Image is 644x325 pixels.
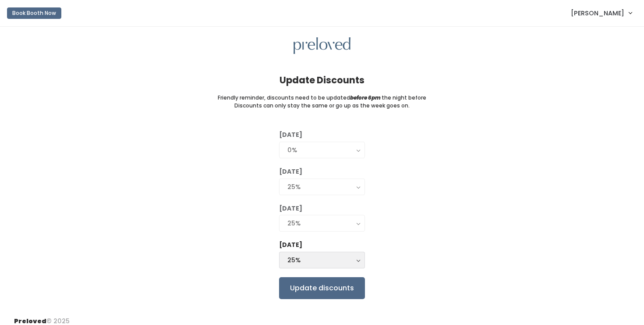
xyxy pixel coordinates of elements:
div: 0% [287,145,357,155]
span: [PERSON_NAME] [571,8,624,18]
h4: Update Discounts [280,75,364,85]
small: Discounts can only stay the same or go up as the week goes on. [234,102,410,110]
div: 25% [287,182,357,192]
button: 25% [279,215,365,232]
label: [DATE] [279,167,302,176]
button: 0% [279,142,365,158]
a: Book Booth Now [7,4,61,23]
img: preloved logo [294,37,350,54]
label: [DATE] [279,204,302,213]
div: 25% [287,255,357,265]
i: before 6pm [350,94,381,101]
a: [PERSON_NAME] [562,4,640,22]
button: 25% [279,252,365,268]
div: 25% [287,218,357,228]
label: [DATE] [279,240,302,250]
button: Book Booth Now [7,7,61,19]
label: [DATE] [279,130,302,139]
small: Friendly reminder, discounts need to be updated the night before [218,94,426,102]
input: Update discounts [279,277,365,299]
button: 25% [279,179,365,195]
